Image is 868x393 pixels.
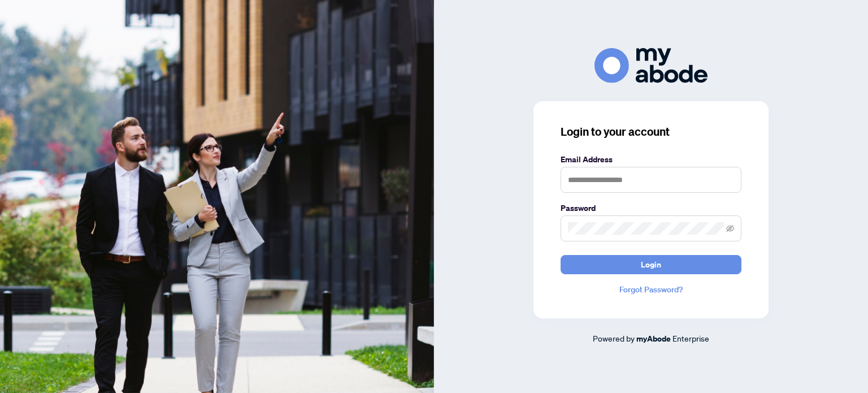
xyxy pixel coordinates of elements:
[641,256,661,274] span: Login
[593,333,635,343] span: Powered by
[636,332,671,345] a: myAbode
[561,124,741,140] h3: Login to your account
[561,283,741,296] a: Forgot Password?
[561,153,741,166] label: Email Address
[672,333,709,343] span: Enterprise
[561,255,741,274] button: Login
[561,202,741,214] label: Password
[594,48,708,83] img: ma-logo
[726,224,734,232] span: eye-invisible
